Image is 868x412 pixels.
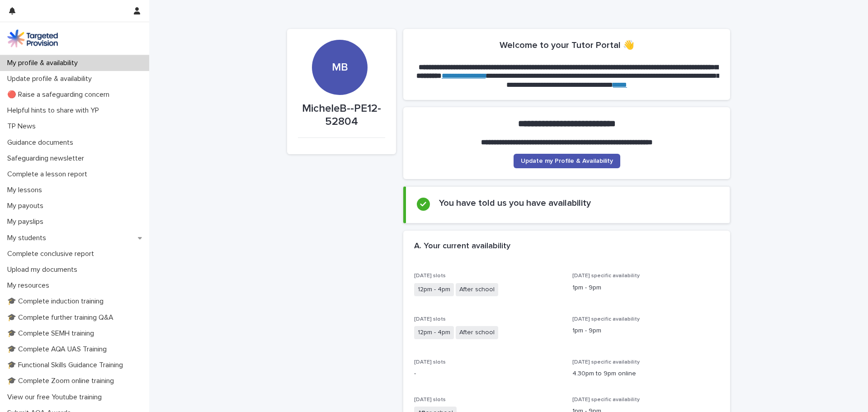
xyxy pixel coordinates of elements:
[4,329,101,338] p: 🎓 Complete SEMH training
[456,326,498,339] span: After school
[572,273,640,279] span: [DATE] specific availability
[4,250,101,258] p: Complete conclusive report
[4,361,130,369] p: 🎓 Functional Skills Guidance Training
[4,281,57,290] p: My resources
[4,393,109,402] p: View our free Youtube training
[514,154,620,168] a: Update my Profile & Availability
[4,59,85,67] p: My profile & availability
[414,360,446,365] span: [DATE] slots
[414,242,510,251] h2: A. Your current availability
[4,265,85,274] p: Upload my documents
[521,158,613,164] span: Update my Profile & Availability
[4,122,43,131] p: TP News
[4,154,91,163] p: Safeguarding newsletter
[572,326,720,336] p: 1pm - 9pm
[439,198,591,208] h2: You have told us you have availability
[4,138,80,147] p: Guidance documents
[572,369,720,379] p: 4.30pm to 9pm online
[4,202,51,210] p: My payouts
[4,170,94,179] p: Complete a lesson report
[500,40,634,51] h2: Welcome to your Tutor Portal 👋
[414,397,446,403] span: [DATE] slots
[7,29,58,47] img: M5nRWzHhSzIhMunXDL62
[4,90,117,99] p: 🔴 Raise a safeguarding concern
[4,377,121,385] p: 🎓 Complete Zoom online training
[414,273,446,279] span: [DATE] slots
[4,186,49,194] p: My lessons
[456,283,498,296] span: After school
[4,106,106,115] p: Helpful hints to share with YP
[4,345,114,354] p: 🎓 Complete AQA UAS Training
[414,326,454,339] span: 12pm - 4pm
[414,369,561,379] p: -
[572,360,640,365] span: [DATE] specific availability
[572,397,640,403] span: [DATE] specific availability
[298,102,385,128] p: MicheleB--PE12-52804
[414,283,454,296] span: 12pm - 4pm
[312,6,367,74] div: MB
[414,317,446,322] span: [DATE] slots
[572,317,640,322] span: [DATE] specific availability
[4,75,99,83] p: Update profile & availability
[4,218,51,226] p: My payslips
[4,313,121,322] p: 🎓 Complete further training Q&A
[572,283,720,293] p: 1pm - 9pm
[4,234,53,242] p: My students
[4,297,111,306] p: 🎓 Complete induction training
